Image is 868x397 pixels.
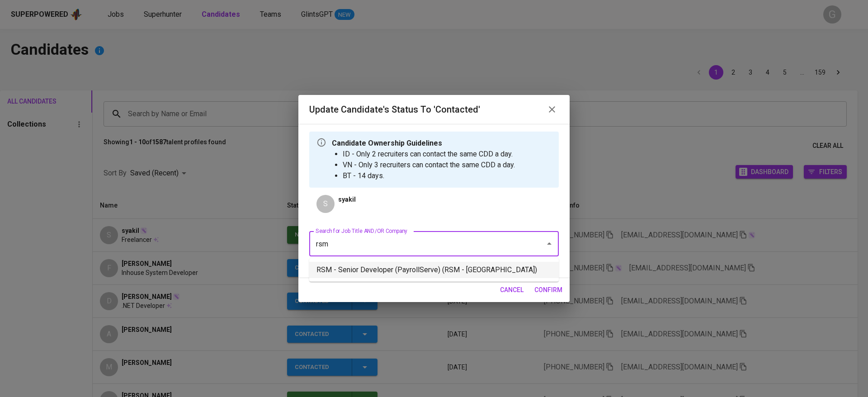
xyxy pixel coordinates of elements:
div: S [316,195,335,213]
span: confirm [534,284,562,296]
li: VN - Only 3 recruiters can contact the same CDD a day. [343,160,515,170]
h6: Update Candidate's Status to 'Contacted' [309,102,480,117]
p: syakil [338,195,356,204]
li: ID - Only 2 recruiters can contact the same CDD a day. [343,149,515,160]
li: RSM - Senior Developer (PayrollServe) (RSM - [GEOGRAPHIC_DATA]) [309,262,559,278]
li: BT - 14 days. [343,170,515,181]
button: confirm [531,282,566,298]
button: Close [543,237,556,250]
span: cancel [500,284,524,296]
button: cancel [496,282,527,298]
p: Candidate Ownership Guidelines [332,138,515,149]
